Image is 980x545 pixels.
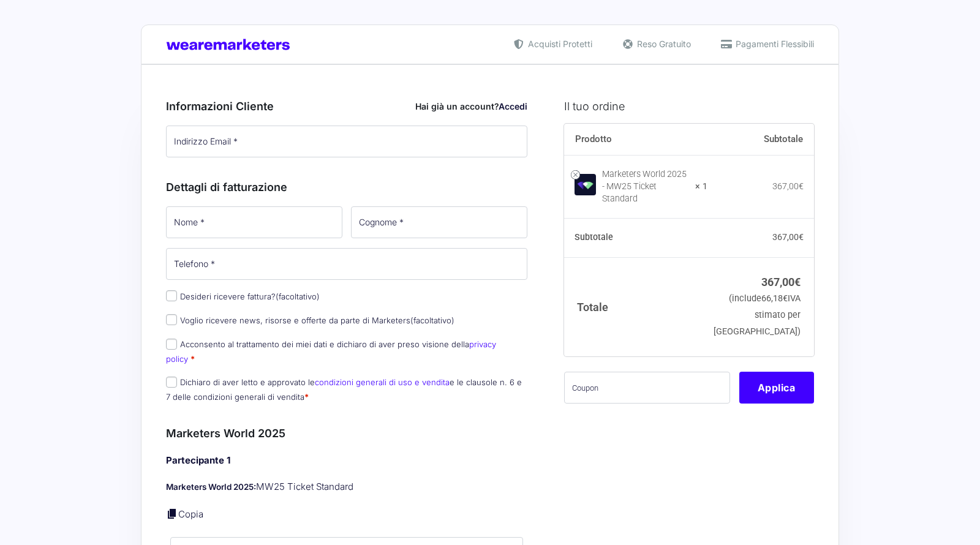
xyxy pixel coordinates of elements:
[799,181,804,191] span: €
[166,314,177,325] input: Voglio ricevere news, risorse e offerte da parte di Marketers(facoltativo)
[564,372,730,404] input: Coupon
[794,276,801,288] span: €
[602,168,688,205] div: Marketers World 2025 - MW25 Ticket Standard
[166,377,177,388] input: Dichiaro di aver letto e approvato lecondizioni generali di uso e venditae le clausole n. 6 e 7 d...
[166,291,320,301] label: Desideri ricevere fattura?
[707,124,814,156] th: Subtotale
[799,232,804,242] span: €
[783,293,788,304] span: €
[166,290,177,301] input: Desideri ricevere fattura?(facoltativo)
[499,101,527,111] a: Accedi
[166,315,454,325] label: Voglio ricevere news, risorse e offerte da parte di Marketers
[695,181,707,193] strong: × 1
[634,37,691,50] span: Reso Gratuito
[761,293,788,304] span: 66,18
[575,174,596,195] img: Marketers World 2025 - MW25 Ticket Standard
[166,98,527,115] h3: Informazioni Cliente
[166,206,342,238] input: Nome *
[166,248,527,280] input: Telefono *
[166,454,527,468] h4: Partecipante 1
[772,181,804,191] bdi: 367,00
[166,377,522,401] label: Dichiaro di aver letto e approvato le e le clausole n. 6 e 7 delle condizioni generali di vendita
[714,293,801,337] small: (include IVA stimato per [GEOGRAPHIC_DATA])
[761,276,801,288] bdi: 367,00
[564,98,814,115] h3: Il tuo ordine
[733,37,814,50] span: Pagamenti Flessibili
[564,257,708,356] th: Totale
[166,480,527,494] p: MW25 Ticket Standard
[178,508,203,520] a: Copia
[166,126,527,157] input: Indirizzo Email *
[351,206,527,238] input: Cognome *
[525,37,592,50] span: Acquisti Protetti
[772,232,804,242] bdi: 367,00
[410,315,454,325] span: (facoltativo)
[564,124,708,156] th: Prodotto
[739,372,814,404] button: Applica
[166,339,496,363] label: Acconsento al trattamento dei miei dati e dichiaro di aver preso visione della
[166,339,177,350] input: Acconsento al trattamento dei miei dati e dichiaro di aver preso visione dellaprivacy policy
[276,291,320,301] span: (facoltativo)
[415,100,527,113] div: Hai già un account?
[166,339,496,363] a: privacy policy
[166,482,256,492] strong: Marketers World 2025:
[166,508,178,520] a: Copia i dettagli dell'acquirente
[315,377,450,387] a: condizioni generali di uso e vendita
[166,425,527,442] h3: Marketers World 2025
[564,219,708,258] th: Subtotale
[166,179,527,195] h3: Dettagli di fatturazione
